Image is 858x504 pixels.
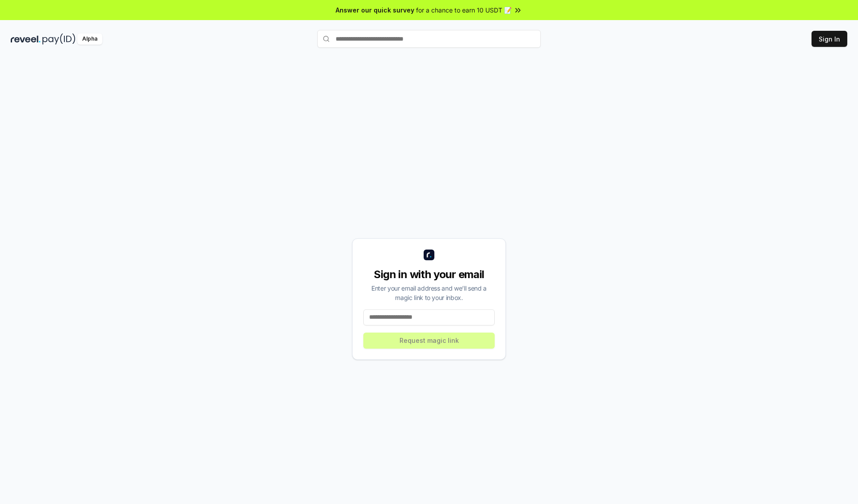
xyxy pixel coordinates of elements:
div: Enter your email address and we’ll send a magic link to your inbox. [363,283,495,302]
button: Sign In [812,31,847,47]
img: pay_id [42,33,76,45]
img: logo_small [424,250,434,260]
div: Sign in with your email [363,267,495,282]
div: Alpha [77,33,102,45]
img: reveel_dark [11,33,41,45]
span: for a chance to earn 10 USDT 📝 [416,5,512,15]
span: Answer our quick survey [336,5,414,15]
